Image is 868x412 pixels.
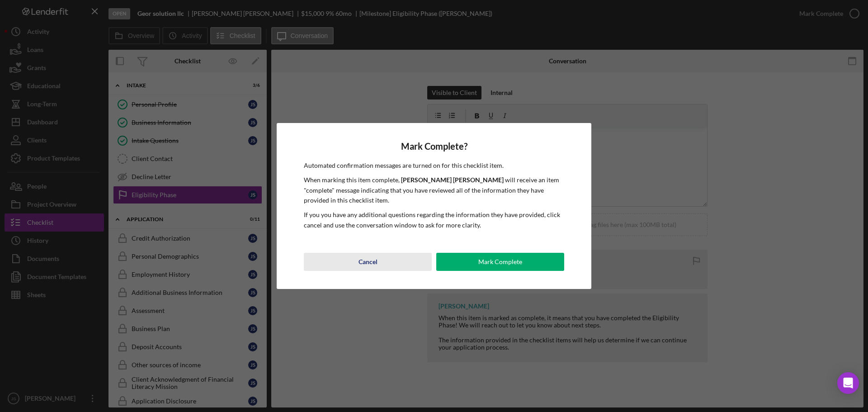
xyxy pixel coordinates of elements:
[304,210,564,230] p: If you you have any additional questions regarding the information they have provided, click canc...
[478,253,522,271] div: Mark Complete
[304,141,564,152] h4: Mark Complete?
[304,253,432,271] button: Cancel
[359,253,377,271] div: Cancel
[436,253,564,271] button: Mark Complete
[304,161,564,170] p: Automated confirmation messages are turned on for this checklist item.
[401,176,504,184] b: [PERSON_NAME] [PERSON_NAME]
[837,372,859,394] div: Open Intercom Messenger
[304,175,564,205] p: When marking this item complete, will receive an item "complete" message indicating that you have...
